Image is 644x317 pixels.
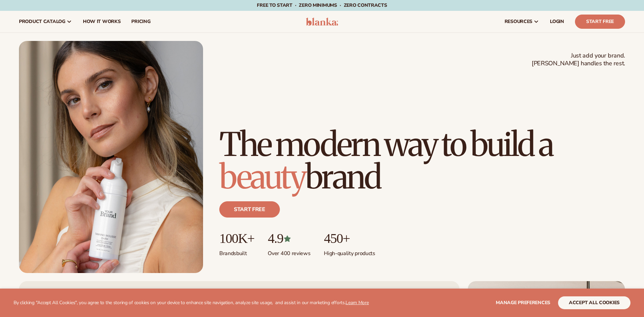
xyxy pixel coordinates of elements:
img: Female holding tanning mousse. [19,41,203,273]
img: logo [306,18,338,26]
p: 4.9 [268,231,310,246]
span: Just add your brand. [PERSON_NAME] handles the rest. [532,52,625,68]
p: High-quality products [324,246,375,257]
span: pricing [131,19,150,24]
a: How It Works [77,11,126,32]
a: pricing [126,11,156,32]
p: By clicking "Accept All Cookies", you agree to the storing of cookies on your device to enhance s... [14,300,369,306]
p: Over 400 reviews [268,246,310,257]
a: product catalog [14,11,77,32]
span: Free to start · ZERO minimums · ZERO contracts [257,2,387,8]
button: accept all cookies [558,296,630,309]
p: Brands built [219,246,254,257]
a: resources [499,11,545,32]
span: Manage preferences [496,299,550,306]
a: Start Free [575,15,625,29]
p: 450+ [324,231,375,246]
button: Manage preferences [496,296,550,309]
span: beauty [219,157,305,197]
p: 100K+ [219,231,254,246]
span: resources [505,19,532,24]
h1: The modern way to build a brand [219,128,625,193]
span: product catalog [19,19,65,24]
a: Start free [219,201,280,218]
a: Learn More [346,299,369,306]
span: LOGIN [550,19,564,24]
a: LOGIN [545,11,570,32]
span: How It Works [83,19,121,24]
